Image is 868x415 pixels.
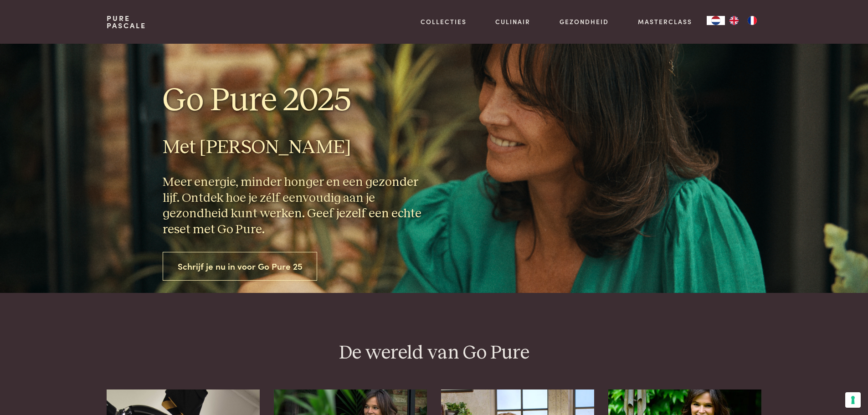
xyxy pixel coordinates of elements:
a: EN [725,16,743,25]
aside: Language selected: Nederlands [707,16,761,25]
a: Schrijf je nu in voor Go Pure 25 [163,252,318,281]
a: NL [707,16,725,25]
a: FR [743,16,761,25]
a: PurePascale [107,15,146,29]
h2: Met [PERSON_NAME] [163,136,427,160]
button: Uw voorkeuren voor toestemming voor trackingtechnologieën [845,392,861,408]
h1: Go Pure 2025 [163,80,427,121]
a: Culinair [495,17,530,26]
div: Language [707,16,725,25]
h3: Meer energie, minder honger en een gezonder lijf. Ontdek hoe je zélf eenvoudig aan je gezondheid ... [163,174,427,237]
a: Collecties [421,17,467,26]
a: Masterclass [638,17,692,26]
ul: Language list [725,16,761,25]
h2: De wereld van Go Pure [107,341,761,365]
a: Gezondheid [560,17,609,26]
